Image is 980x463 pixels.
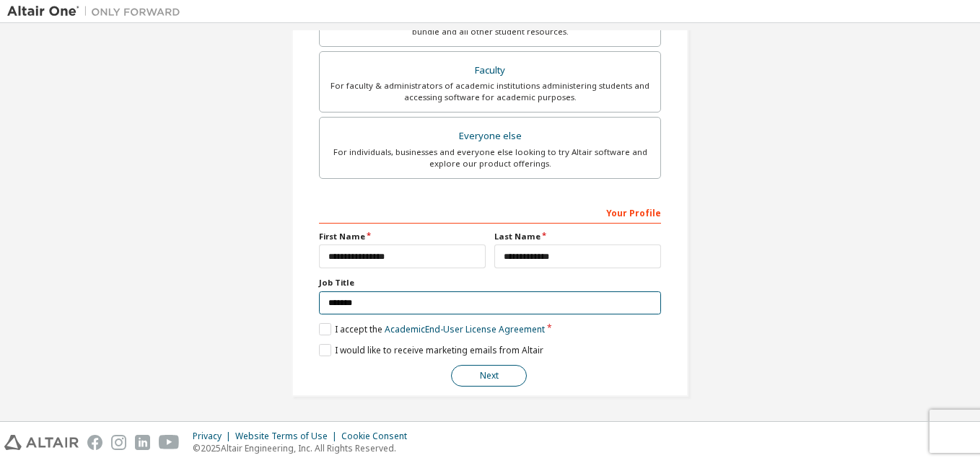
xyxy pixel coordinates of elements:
div: For individuals, businesses and everyone else looking to try Altair software and explore our prod... [328,146,652,169]
p: © 2025 Altair Engineering, Inc. All Rights Reserved. [193,442,416,454]
div: Cookie Consent [341,431,416,442]
label: I accept the [319,323,545,335]
a: Academic End-User License Agreement [385,323,545,335]
div: Everyone else [328,126,652,146]
div: Your Profile [319,200,661,224]
img: facebook.svg [87,435,102,450]
div: Website Terms of Use [235,431,341,442]
img: youtube.svg [159,435,180,450]
img: instagram.svg [111,435,126,450]
label: Last Name [494,231,661,242]
label: First Name [319,231,486,242]
img: altair_logo.svg [4,435,79,450]
div: Privacy [193,431,235,442]
label: Job Title [319,277,661,288]
div: For faculty & administrators of academic institutions administering students and accessing softwa... [328,80,652,103]
div: Faculty [328,61,652,81]
label: I would like to receive marketing emails from Altair [319,344,543,356]
button: Next [451,365,527,387]
img: Altair One [7,4,188,19]
img: linkedin.svg [135,435,150,450]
